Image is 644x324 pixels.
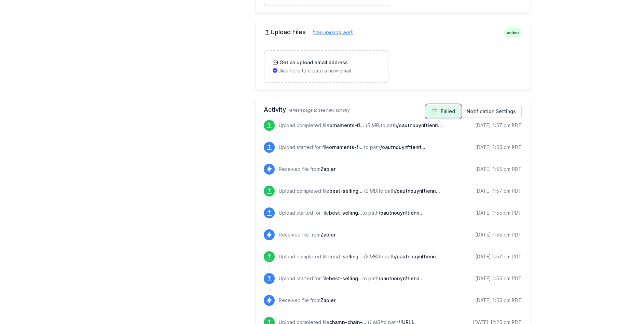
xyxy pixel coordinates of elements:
[380,144,425,150] span: /oautnouynftienrien.com/taf/marketing-content/
[475,253,522,260] div: [DATE] 1:57 pm PDT
[475,210,522,216] div: [DATE] 1:55 pm PDT
[329,210,362,216] span: best-selling-chains-flyer-b.zip
[329,188,362,194] span: best-selling-chains-flyer-b.zip
[610,290,636,316] iframe: Drift Widget Chat Controller
[279,122,442,129] p: Upload completed file to path
[264,105,522,114] h2: Activity
[329,122,364,128] span: ornaments-flyer-d.zip
[475,188,522,194] div: [DATE] 1:57 pm PDT
[320,166,335,172] span: Zapier
[273,67,380,74] p: Click here to create a new email
[379,210,424,216] span: /oautnouynftienrien.com/taf/marketing-content/
[426,105,461,118] a: Failed
[279,188,440,194] p: Upload completed file to path
[279,253,440,260] p: Upload completed file to path
[475,122,522,129] div: [DATE] 1:57 pm PDT
[289,108,350,113] span: refresh page to see new activity
[329,144,364,150] span: ornaments-flyer-d.zip
[475,275,522,282] div: [DATE] 1:55 pm PDT
[279,210,424,216] p: Upload started for file to path
[475,231,522,238] div: [DATE] 1:55 pm PDT
[279,144,425,151] p: Upload started for file to path
[379,275,424,281] span: /oautnouynftienrien.com/taf/marketing-content/
[475,144,522,151] div: [DATE] 1:55 pm PDT
[306,29,353,35] a: how uploads work
[395,254,440,259] span: /oautnouynftienrien.com/taf/marketing-content/
[320,297,335,303] span: Zapier
[475,166,522,173] div: [DATE] 1:55 pm PDT
[264,28,522,36] h2: Upload Files
[278,59,348,66] h3: Get an upload email address
[364,188,379,194] i: (2 MB)
[475,297,522,304] div: [DATE] 1:55 pm PDT
[264,51,388,82] a: Get an upload email address Click here to create a new email
[366,122,381,128] i: (5 MB)
[504,28,522,38] span: active
[397,122,442,128] span: /oautnouynftienrien.com/taf/marketing-content/
[461,105,522,118] a: Notification Settings
[279,166,335,173] p: Received file from
[279,297,335,304] p: Received file from
[329,254,362,259] span: best-selling-chains-flyer-c.zip
[364,254,379,259] i: (2 MB)
[320,232,335,238] span: Zapier
[279,275,424,282] p: Upload started for file to path
[329,275,362,281] span: best-selling-chains-flyer-c.zip
[395,188,440,194] span: /oautnouynftienrien.com/taf/marketing-content/
[279,231,335,238] p: Received file from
